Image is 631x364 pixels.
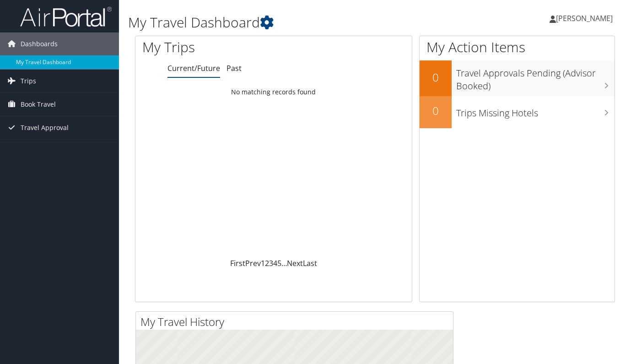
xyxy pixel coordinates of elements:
span: Dashboards [21,33,58,55]
h2: 0 [420,103,452,119]
a: 5 [277,258,281,268]
h2: My Travel History [140,314,453,330]
a: 0Trips Missing Hotels [420,96,615,128]
span: … [281,258,287,268]
a: 4 [273,258,277,268]
a: [PERSON_NAME] [550,5,622,32]
h2: 0 [420,70,452,85]
td: No matching records found [135,84,412,100]
a: 1 [261,258,265,268]
span: [PERSON_NAME] [556,13,613,23]
a: First [230,258,245,268]
a: Prev [245,258,261,268]
span: Trips [21,70,36,92]
h1: My Trips [142,38,290,57]
a: Past [227,63,242,73]
a: 0Travel Approvals Pending (Advisor Booked) [420,60,615,96]
h1: My Action Items [420,38,615,57]
a: Last [303,258,317,268]
a: 2 [265,258,269,268]
span: Book Travel [21,93,56,116]
span: Travel Approval [21,116,69,139]
img: airportal-logo.png [20,6,112,27]
a: 3 [269,258,273,268]
h1: My Travel Dashboard [128,13,457,32]
h3: Trips Missing Hotels [456,102,615,120]
a: Current/Future [167,63,220,73]
h3: Travel Approvals Pending (Advisor Booked) [456,62,615,92]
a: Next [287,258,303,268]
